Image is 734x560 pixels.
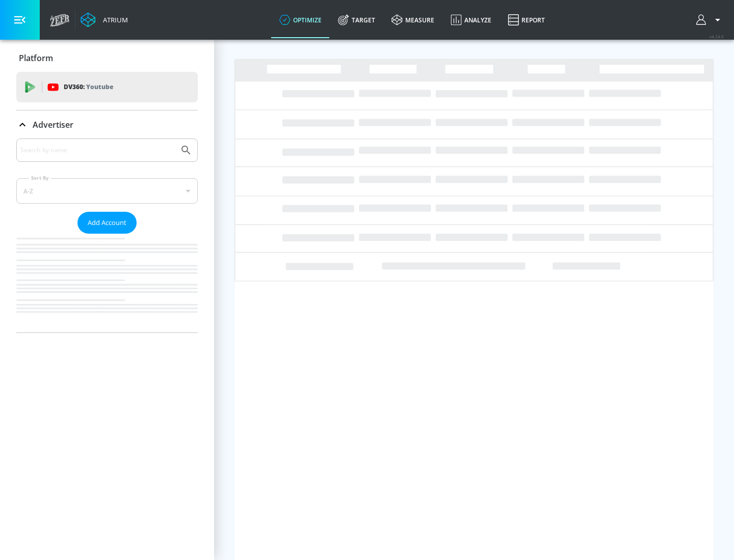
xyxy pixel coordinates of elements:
label: Sort By [29,175,51,181]
a: optimize [271,2,330,38]
span: Add Account [88,217,126,229]
div: Platform [16,44,198,72]
div: A-Z [16,178,198,204]
p: Youtube [86,81,113,92]
div: DV360: Youtube [16,72,198,102]
input: Search by name [20,144,175,157]
p: DV360: [64,81,113,93]
nav: list of Advertiser [16,234,198,332]
a: Target [330,2,383,38]
span: v 4.24.0 [710,34,724,39]
a: Report [500,2,553,38]
a: Analyze [442,2,500,38]
div: Atrium [99,15,128,24]
p: Platform [19,52,53,64]
a: measure [383,2,442,38]
div: Advertiser [16,110,198,139]
p: Advertiser [33,119,73,130]
button: Add Account [77,212,137,234]
div: Advertiser [16,138,198,332]
a: Atrium [81,12,128,27]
